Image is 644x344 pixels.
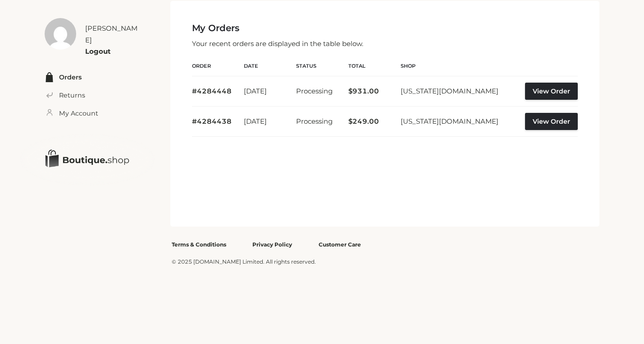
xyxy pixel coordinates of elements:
[348,117,352,126] span: $
[244,117,267,126] time: [DATE]
[319,241,361,248] span: Customer Care
[192,38,578,50] p: Your recent orders are displayed in the table below.
[348,63,365,69] span: Total
[296,117,333,126] span: Processing
[172,239,226,248] a: Terms & Conditions
[85,23,142,46] div: [PERSON_NAME]
[85,47,111,56] a: Logout
[59,72,82,83] a: Orders
[192,87,232,95] a: #4284448
[525,113,578,130] a: View Order
[192,23,578,33] h4: My Orders
[192,117,232,126] a: #4284438
[18,132,157,188] img: boutique-logo.png
[244,63,258,69] span: Date
[348,117,379,126] bdi: 249.00
[244,87,267,95] time: [DATE]
[296,87,333,95] span: Processing
[59,90,85,101] a: Returns
[252,239,292,248] a: Privacy Policy
[319,239,361,248] a: Customer Care
[192,63,211,69] span: Order
[348,87,379,95] bdi: 931.00
[172,257,598,266] div: © 2025 [DOMAIN_NAME] Limited. All rights reserved.
[348,87,352,95] span: $
[172,241,226,248] span: Terms & Conditions
[401,63,416,69] span: Shop
[59,108,98,119] a: My Account
[401,117,498,126] a: [US_STATE][DOMAIN_NAME]
[296,63,316,69] span: Status
[401,87,498,95] a: [US_STATE][DOMAIN_NAME]
[525,83,578,100] a: View Order
[252,241,292,248] span: Privacy Policy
